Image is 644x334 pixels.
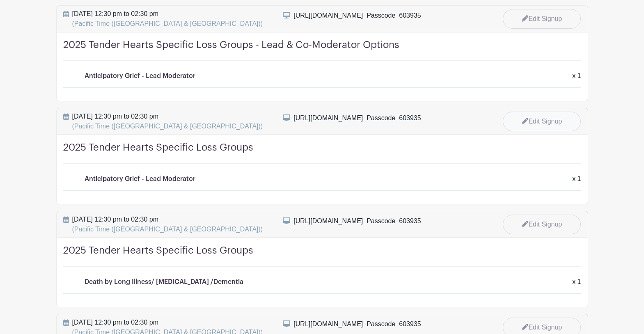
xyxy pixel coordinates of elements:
span: [DATE] 12:30 pm to 02:30 pm [72,215,263,234]
p: Anticipatory Grief - Lead Moderator [85,174,195,184]
span: (Pacific Time ([GEOGRAPHIC_DATA] & [GEOGRAPHIC_DATA])) [72,226,263,233]
p: Death by Long Illness/ [MEDICAL_DATA] /Dementia [85,277,243,287]
div: [URL][DOMAIN_NAME] Passcode 603935 [293,216,421,226]
a: Edit Signup [503,112,581,131]
h4: 2025 Tender Hearts Specific Loss Groups - Lead & Co-Moderator Options [63,39,581,62]
span: (Pacific Time ([GEOGRAPHIC_DATA] & [GEOGRAPHIC_DATA])) [72,123,263,130]
div: x 1 [567,174,586,184]
a: Edit Signup [503,215,581,234]
div: x 1 [567,277,586,287]
span: [DATE] 12:30 pm to 02:30 pm [72,112,263,131]
div: [URL][DOMAIN_NAME] Passcode 603935 [293,319,421,329]
h4: 2025 Tender Hearts Specific Loss Groups [63,245,581,267]
span: [DATE] 12:30 pm to 02:30 pm [72,9,263,29]
div: x 1 [567,71,586,81]
p: Anticipatory Grief - Lead Moderator [85,71,195,81]
span: (Pacific Time ([GEOGRAPHIC_DATA] & [GEOGRAPHIC_DATA])) [72,20,263,27]
h4: 2025 Tender Hearts Specific Loss Groups [63,142,581,164]
div: [URL][DOMAIN_NAME] Passcode 603935 [293,11,421,21]
div: [URL][DOMAIN_NAME] Passcode 603935 [293,113,421,123]
a: Edit Signup [503,9,581,29]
